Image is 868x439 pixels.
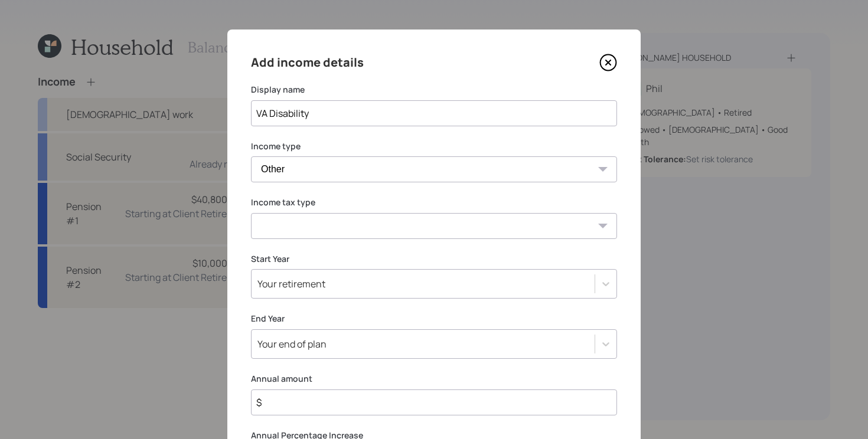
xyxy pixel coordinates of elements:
[257,277,325,290] div: Your retirement
[257,338,327,350] div: Your end of plan
[251,196,617,208] label: Income tax type
[251,313,617,325] label: End Year
[251,373,617,385] label: Annual amount
[251,84,617,96] label: Display name
[251,253,617,265] label: Start Year
[251,140,617,152] label: Income type
[251,53,364,72] h4: Add income details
